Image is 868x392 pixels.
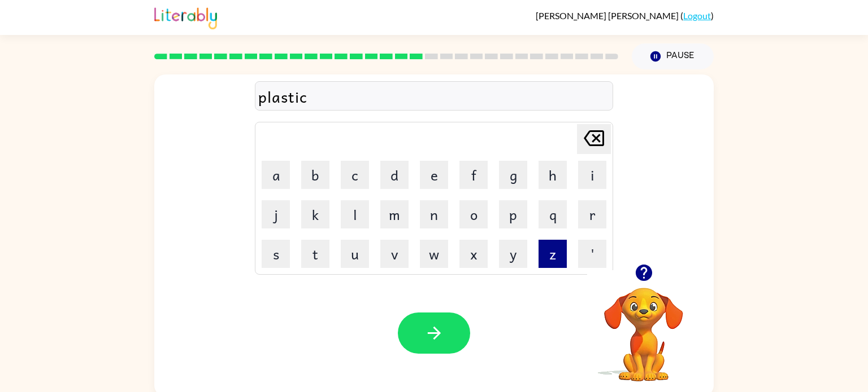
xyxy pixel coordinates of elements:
button: m [380,200,409,228]
button: f [459,161,488,189]
button: v [380,240,409,268]
span: [PERSON_NAME] [PERSON_NAME] [536,10,680,21]
button: i [578,161,606,189]
button: a [262,161,290,189]
div: ( ) [536,10,714,21]
button: h [539,161,567,189]
button: y [499,240,527,268]
button: d [380,161,409,189]
button: j [262,200,290,228]
button: l [341,200,369,228]
button: t [301,240,329,268]
button: c [341,161,369,189]
button: b [301,161,329,189]
button: k [301,200,329,228]
img: Literably [154,5,217,29]
button: p [499,200,527,228]
a: Logout [683,10,711,21]
button: z [539,240,567,268]
div: plastic [258,85,610,108]
button: e [420,161,448,189]
button: w [420,240,448,268]
button: ' [578,240,606,268]
button: s [262,240,290,268]
video: Your browser must support playing .mp4 files to use Literably. Please try using another browser. [587,270,700,383]
button: x [459,240,488,268]
button: Pause [632,43,714,69]
button: r [578,200,606,228]
button: n [420,200,448,228]
button: o [459,200,488,228]
button: u [341,240,369,268]
button: g [499,161,527,189]
button: q [539,200,567,228]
